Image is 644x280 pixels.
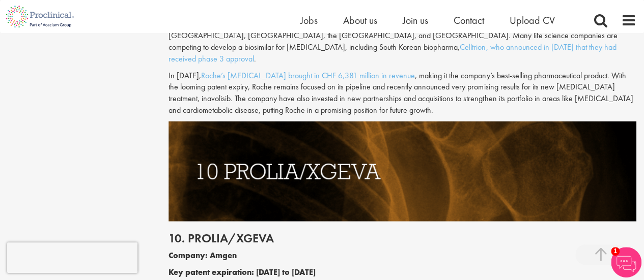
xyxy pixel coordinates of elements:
a: Roche’s [MEDICAL_DATA] brought in CHF 6,381 million in revenue [201,70,415,81]
a: Jobs [300,14,318,27]
b: Key patent expiration: [DATE] to [DATE] [169,267,316,277]
img: Chatbot [611,247,641,277]
a: Join us [403,14,428,27]
span: 1 [611,247,620,256]
iframe: reCAPTCHA [7,242,137,273]
b: Company: Amgen [169,250,237,261]
p: [MEDICAL_DATA], sold under the brand name [MEDICAL_DATA], is used to treat adults with relapsing ... [169,7,636,65]
a: Contact [454,14,484,27]
a: About us [343,14,377,27]
p: In [DATE], , making it the company’s best-selling pharmaceutical product. With the looming patent... [169,70,636,116]
a: Celltrion, who announced in [DATE] that they had received phase 3 approval [169,42,616,64]
a: Upload CV [510,14,555,27]
h2: 10. Prolia/Xgeva [169,232,636,245]
img: Drugs with patents due to expire Prolia/Xgeva [169,121,636,222]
